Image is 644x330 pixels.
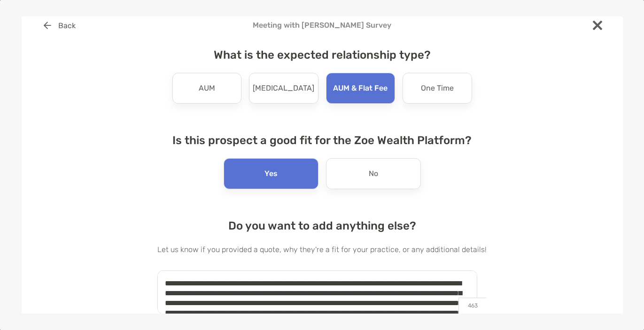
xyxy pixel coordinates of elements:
p: AUM [199,81,215,96]
h4: Meeting with [PERSON_NAME] Survey [37,21,608,30]
p: 463 [458,298,486,314]
p: One Time [421,81,454,96]
img: button icon [44,22,51,29]
p: [MEDICAL_DATA] [253,81,314,96]
h4: Do you want to add anything else? [157,219,487,232]
h4: What is the expected relationship type? [157,48,487,61]
p: Let us know if you provided a quote, why they're a fit for your practice, or any additional details! [157,244,487,255]
h4: Is this prospect a good fit for the Zoe Wealth Platform? [157,134,487,147]
p: AUM & Flat Fee [333,81,388,96]
img: close modal [593,21,602,30]
p: Yes [264,166,278,181]
button: Back [37,15,83,36]
p: No [369,166,378,181]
